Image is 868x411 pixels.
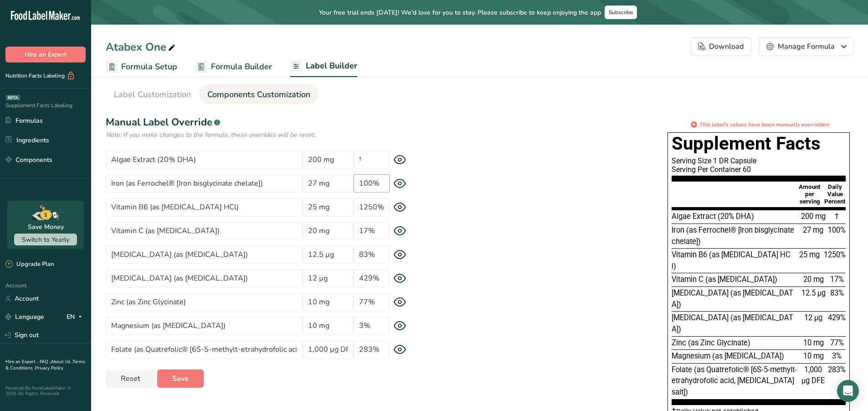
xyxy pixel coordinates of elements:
[799,250,820,259] span: 25 mg
[698,41,744,52] div: Download
[303,293,354,311] input: 10 mg
[672,313,793,333] span: [MEDICAL_DATA] (as [MEDICAL_DATA])
[672,212,754,221] span: Algae Extract (20% DHA)
[106,198,303,216] input: Vitamin B6 (as Pyridoxine HCl)
[672,156,846,165] div: Serving Size 1 DR Capsule
[354,293,390,311] input: 77%
[672,365,797,396] span: Folate (as Quatrefolic® [6S-5-methylt-etrahydrofolic acid, [MEDICAL_DATA] salt])
[837,380,859,402] div: Open Intercom Messenger
[672,133,846,155] h1: Supplement Facts
[207,88,310,101] span: Components Customization
[5,359,85,371] a: Terms & Conditions .
[824,183,846,205] span: Daily Value Percent
[106,57,177,77] a: Formula Setup
[35,365,63,371] a: Privacy Policy
[605,5,637,19] button: Subscribe
[830,275,844,284] span: 17%
[354,317,390,335] input: 3%
[801,289,826,297] span: 12.5 µg
[5,309,44,325] a: Language
[303,340,354,359] input: 1,000 µg DFE
[114,88,191,101] span: Label Customization
[801,212,826,221] span: 200 mg
[354,269,390,287] input: 429%
[106,293,303,311] input: Zinc (as Zinc Glycinate)
[290,56,357,78] a: Label Builder
[354,340,390,359] input: 283%
[40,359,51,365] a: FAQ .
[803,226,823,234] span: 27 mg
[690,37,751,56] button: Download
[672,289,793,309] span: [MEDICAL_DATA] (as [MEDICAL_DATA])
[672,165,846,174] div: Serving Per Container 60
[121,61,177,73] span: Formula Setup
[303,269,354,287] input: 12 µg
[609,9,633,16] span: Subscribe
[22,235,69,244] span: Switch to Yearly
[319,8,601,17] span: Your free trial ends [DATE]! We'd love for you to stay. Please subscribe to keep enjoying the app
[303,222,354,240] input: 20 mg
[106,115,425,130] h1: Manual Label Override
[699,120,829,129] i: This label's values have been manually overridden
[354,151,390,169] input: †
[106,174,303,192] input: Iron (as Ferrochel® [Iron bisglycinate chelate])
[303,198,354,216] input: 25 mg
[354,198,390,216] input: 1250%
[303,317,354,335] input: 10 mg
[835,212,839,221] span: †
[5,260,54,269] div: Upgrade Plan
[801,365,825,385] span: 1,000 µg DFE
[828,365,846,374] span: 283%
[830,289,844,297] span: 83%
[211,61,272,73] span: Formula Builder
[106,130,315,139] i: Note: If you make changes to the formula, these overrides will be reset.
[106,222,303,240] input: Vitamin C (as Ascorbic acid)
[14,234,77,245] button: Switch to Yearly
[121,373,140,384] span: Reset
[195,57,272,77] a: Formula Builder
[803,352,824,360] span: 10 mg
[106,269,303,287] input: Vitamin B12 (as Methylcobalamin)
[157,369,204,388] button: Save
[5,47,86,62] button: Hire an Expert
[106,39,177,55] div: Atabex One
[172,373,189,384] span: Save
[672,275,777,284] span: Vitamin C (as [MEDICAL_DATA])
[106,317,303,335] input: Magnesium (as Magnesium oxide)
[759,37,853,56] button: Manage Formula
[672,250,791,271] span: Vitamin B6 (as [MEDICAL_DATA] HCl)
[354,174,390,192] input: 100%
[303,245,354,264] input: 12.5 µg
[5,385,86,396] div: Powered By FoodLabelMaker © 2025 All Rights Reserved
[106,245,303,264] input: Vitamin D3 (as Cholecalciferol)
[354,222,390,240] input: 17%
[303,151,354,169] input: 200 mg
[824,250,846,259] span: 1250%
[106,369,155,388] button: Reset
[28,222,64,232] div: Save Money
[828,226,846,234] span: 100%
[799,183,821,205] span: Amount per serving
[106,340,303,359] input: Folate (as Quatrefolic® [6S-5-methylt-etrahydrofolic acid, glucosamine salt])
[803,338,824,347] span: 10 mg
[51,359,72,365] a: About Us .
[303,174,354,192] input: 27 mg
[106,151,303,169] input: Algae Extract (20% DHA)
[672,338,750,347] span: Zinc (as Zinc Glycinate)
[6,95,20,100] div: BETA
[828,313,846,322] span: 429%
[672,226,794,246] span: Iron (as Ferrochel® [Iron bisglycinate chelate])
[67,312,86,323] div: EN
[5,359,38,365] a: Hire an Expert .
[766,41,846,52] div: Manage Formula
[672,352,784,360] span: Magnesium (as [MEDICAL_DATA])
[354,245,390,264] input: 83%
[832,352,842,360] span: 3%
[306,60,357,72] span: Label Builder
[803,275,824,284] span: 20 mg
[830,338,844,347] span: 77%
[804,313,822,322] span: 12 µg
